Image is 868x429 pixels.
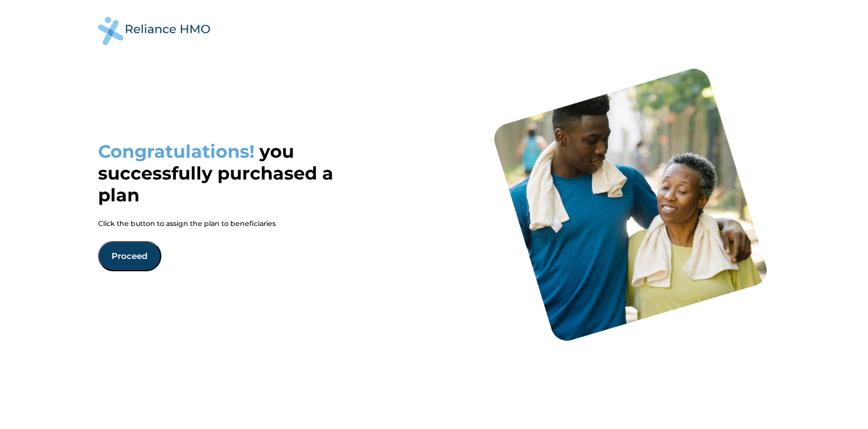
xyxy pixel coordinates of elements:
[98,140,254,162] span: Congratulations!
[98,17,210,45] img: logo
[98,140,356,206] h1: you successfully purchased a plan
[490,65,770,345] img: purchase success
[98,219,356,228] p: Click the button to assign the plan to beneficiaries
[98,241,161,271] button: Proceed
